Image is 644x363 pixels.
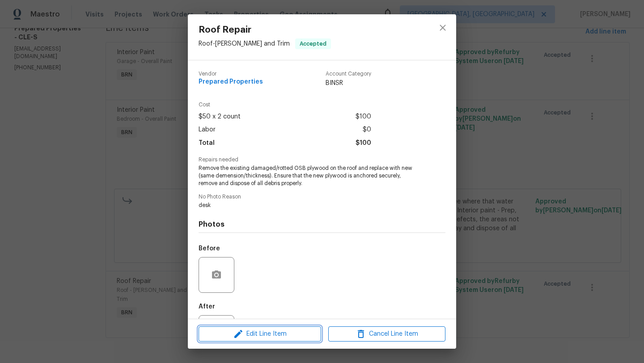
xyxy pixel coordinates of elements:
[199,25,331,35] span: Roof Repair
[199,41,290,47] span: Roof - [PERSON_NAME] and Trim
[199,102,371,108] span: Cost
[326,71,371,77] span: Account Category
[199,326,321,342] button: Edit Line Item
[199,304,215,310] h5: After
[432,17,453,38] button: close
[296,39,330,48] span: Accepted
[326,79,371,88] span: BINSR
[199,202,421,209] span: desk
[199,110,241,123] span: $50 x 2 count
[199,79,263,85] span: Prepared Properties
[356,110,371,123] span: $100
[199,245,220,252] h5: Before
[199,220,445,229] h4: Photos
[356,137,371,150] span: $100
[199,194,445,200] span: No Photo Reason
[199,71,263,77] span: Vendor
[331,329,443,340] span: Cancel Line Item
[199,165,421,187] span: Remove the existing damaged/rotted OSB plywood on the roof and replace with new (same demension/t...
[363,123,371,136] span: $0
[201,329,318,340] span: Edit Line Item
[199,123,216,136] span: Labor
[199,137,215,150] span: Total
[328,326,445,342] button: Cancel Line Item
[199,157,445,163] span: Repairs needed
